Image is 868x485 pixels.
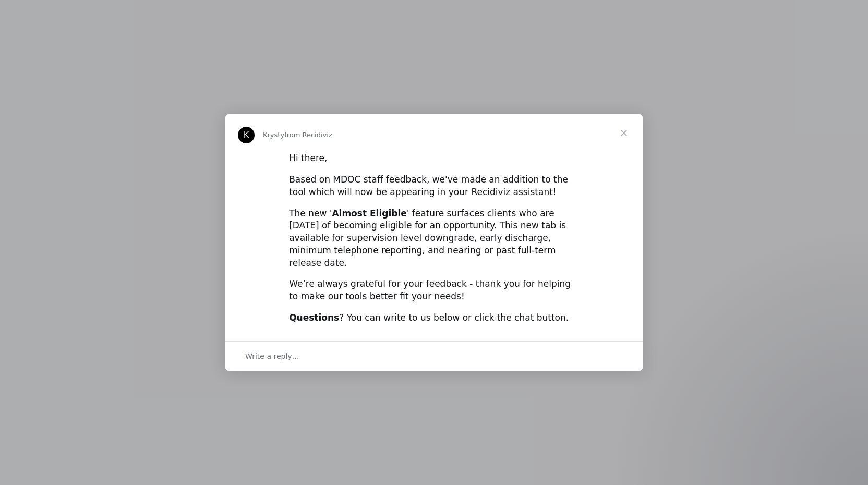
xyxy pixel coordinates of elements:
[245,349,299,363] span: Write a reply…
[289,174,579,199] div: Based on MDOC staff feedback, we've made an addition to the tool which will now be appearing in y...
[289,278,579,303] div: We’re always grateful for your feedback - thank you for helping to make our tools better fit your...
[332,208,406,219] b: Almost Eligible
[289,208,579,270] div: The new ' ' feature surfaces clients who are [DATE] of becoming eligible for an opportunity. This...
[263,131,284,139] span: Krysty
[238,127,255,143] div: Profile image for Krysty
[225,341,643,371] div: Open conversation and reply
[289,312,339,323] b: Questions
[605,114,643,152] span: Close
[289,312,579,324] div: ? You can write to us below or click the chat button.
[289,152,579,165] div: Hi there,
[284,131,332,139] span: from Recidiviz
